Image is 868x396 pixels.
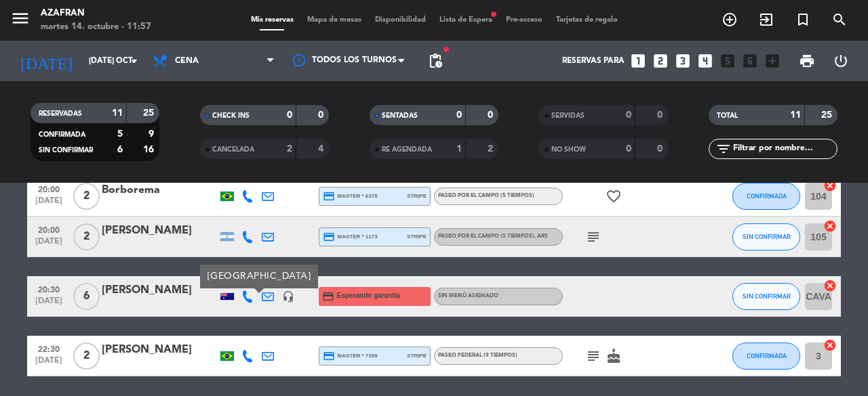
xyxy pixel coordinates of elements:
span: Tarjetas de regalo [549,16,625,24]
div: Azafran [41,7,151,20]
span: RE AGENDADA [382,146,432,153]
span: CONFIRMADA [39,131,85,138]
span: CANCELADA [212,146,254,153]
span: 2 [73,343,100,370]
span: fiber_manual_record [490,10,498,18]
i: power_settings_new [833,53,849,69]
strong: 0 [657,144,665,154]
span: Disponibilidad [368,16,433,24]
button: CONFIRMADA [732,343,800,370]
span: , ARS [534,234,548,239]
strong: 0 [488,110,496,120]
span: SERVIDAS [551,112,585,119]
i: credit_card [323,350,335,362]
button: SIN CONFIRMAR [732,223,800,250]
i: cancel [823,338,837,352]
i: add_box [764,52,781,70]
span: Cena [175,56,199,66]
i: subject [585,229,601,245]
strong: 0 [318,110,326,120]
span: [DATE] [32,296,66,312]
span: 6 [73,283,100,310]
span: master * 7399 [323,350,378,362]
button: CONFIRMADA [732,183,800,210]
span: Sin menú asignado [438,293,498,299]
span: [DATE] [32,356,66,372]
strong: 11 [112,108,123,118]
i: cancel [823,219,837,233]
button: menu [10,8,31,33]
i: cancel [823,279,837,292]
strong: 0 [626,110,631,120]
div: [PERSON_NAME] [102,222,217,240]
span: 22:30 [32,340,66,356]
span: [DATE] [32,237,66,252]
strong: 0 [287,110,292,120]
i: cancel [823,179,837,192]
strong: 0 [626,144,631,154]
span: Mis reservas [244,16,300,24]
span: master * 6378 [323,190,378,202]
span: Mapa de mesas [300,16,368,24]
i: looks_3 [674,52,692,70]
strong: 2 [488,144,496,154]
i: headset_mic [282,290,294,303]
i: looks_4 [696,52,714,70]
span: 2 [73,223,100,250]
span: pending_actions [427,53,443,69]
i: credit_card [322,290,334,303]
span: 20:30 [32,281,66,296]
i: cake [606,348,622,364]
i: looks_5 [719,52,736,70]
span: print [799,53,815,69]
i: add_circle_outline [722,12,738,28]
span: Lista de Espera [433,16,499,24]
span: CONFIRMADA [747,192,787,200]
strong: 11 [790,110,801,120]
span: Paseo Federal (9 tiempos) [438,353,517,358]
i: credit_card [323,190,335,202]
span: stripe [407,192,427,200]
span: Pre-acceso [499,16,549,24]
span: fiber_manual_record [442,45,450,53]
div: [PERSON_NAME] [102,282,217,299]
div: [GEOGRAPHIC_DATA] [200,265,318,288]
span: Reservas para [562,56,625,66]
span: [DATE] [32,196,66,212]
i: exit_to_app [758,12,774,28]
span: stripe [407,232,427,241]
span: NO SHOW [551,146,586,153]
div: LOG OUT [824,41,858,81]
strong: 25 [143,108,157,118]
i: looks_6 [741,52,759,70]
span: TOTAL [717,112,738,119]
i: looks_one [629,52,647,70]
i: turned_in_not [795,12,811,28]
span: Esperando garantía [337,290,400,301]
span: SENTADAS [382,112,418,119]
strong: 2 [287,144,292,154]
span: master * 1173 [323,231,378,243]
span: SIN CONFIRMAR [39,147,93,154]
i: [DATE] [10,46,82,76]
span: CONFIRMADA [747,352,787,359]
strong: 4 [318,144,326,154]
span: 20:00 [32,181,66,196]
span: SIN CONFIRMAR [743,233,791,240]
span: SIN CONFIRMAR [743,292,791,300]
button: SIN CONFIRMAR [732,283,800,310]
span: CHECK INS [212,112,250,119]
strong: 0 [657,110,665,120]
i: favorite_border [606,188,622,204]
span: 20:00 [32,221,66,237]
i: credit_card [323,231,335,243]
div: [PERSON_NAME] [102,341,217,359]
div: martes 14. octubre - 11:57 [41,20,151,34]
strong: 16 [143,145,157,154]
i: menu [10,8,31,28]
strong: 9 [149,129,157,139]
strong: 6 [117,145,123,154]
input: Filtrar por nombre... [732,141,837,156]
div: Borborema [102,181,217,199]
span: stripe [407,351,427,360]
